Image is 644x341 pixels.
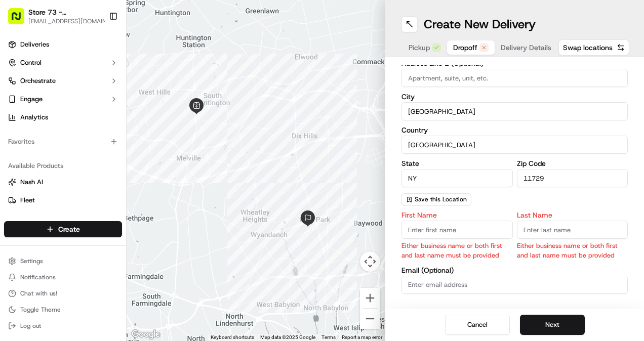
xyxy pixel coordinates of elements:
a: Fleet [8,196,118,205]
input: Enter zip code [517,169,628,187]
span: Analytics [20,113,48,122]
span: Toggle Theme [20,306,61,314]
span: Delivery Details [501,42,551,53]
button: Store 73 - [GEOGRAPHIC_DATA] ([GEOGRAPHIC_DATA]) (Just Salad) [28,7,103,17]
h1: Create New Delivery [424,16,536,32]
img: Google [129,328,163,341]
button: Toggle Theme [4,303,122,317]
label: State [401,160,513,167]
span: Deliveries [20,40,49,49]
button: Zoom out [360,309,380,329]
span: Control [20,58,42,67]
span: Engage [20,95,43,104]
button: Settings [4,254,122,268]
button: Log out [4,319,122,333]
span: Dropoff [453,42,477,53]
button: Map camera controls [360,251,380,272]
span: Fleet [20,196,35,205]
div: We're available if you need us! [34,106,128,114]
a: 💻API Documentation [82,142,167,160]
a: Analytics [4,109,122,125]
a: 📗Knowledge Base [6,142,82,160]
a: Terms (opens in new tab) [321,334,336,340]
button: Zoom in [360,288,380,308]
span: Nash AI [20,178,43,187]
button: Create [4,221,122,237]
button: Chat with us! [4,286,122,301]
button: Nash AI [4,174,122,190]
span: Settings [20,257,43,265]
label: Zip Code [517,160,628,167]
a: Report a map error [342,334,382,340]
div: Favorites [4,134,122,150]
a: Powered byPylon [71,170,123,179]
button: Control [4,55,122,71]
button: Orchestrate [4,73,122,89]
input: Enter country [401,136,628,154]
div: 💻 [86,147,94,155]
label: Country [401,126,628,134]
button: Next [520,315,585,335]
button: Keyboard shortcuts [211,334,254,341]
label: Email (Optional) [401,267,628,274]
span: Swap locations [563,42,613,53]
button: Start new chat [172,99,184,111]
div: Start new chat [34,96,166,106]
button: Notifications [4,270,122,284]
p: Either business name or both first and last name must be provided [517,241,628,260]
button: Save this Location [401,193,471,205]
p: Either business name or both first and last name must be provided [401,241,513,260]
div: 📗 [10,147,18,155]
button: Swap locations [558,39,629,56]
span: Map data ©2025 Google [260,334,315,340]
button: Cancel [445,315,510,335]
span: Notifications [20,273,56,281]
span: Create [58,224,80,234]
input: Enter email address [401,276,628,294]
div: Available Products [4,158,122,174]
input: Got a question? Start typing here... [26,65,182,75]
a: Nash AI [8,178,118,187]
span: Pylon [101,171,123,179]
button: Store 73 - [GEOGRAPHIC_DATA] ([GEOGRAPHIC_DATA]) (Just Salad)[EMAIL_ADDRESS][DOMAIN_NAME] [4,4,105,28]
input: Apartment, suite, unit, etc. [401,69,628,87]
a: Open this area in Google Maps (opens a new window) [129,328,163,341]
button: Fleet [4,192,122,208]
span: API Documentation [96,146,163,156]
img: Nash [10,10,30,30]
span: Chat with us! [20,289,57,297]
span: Log out [20,322,41,330]
button: [EMAIL_ADDRESS][DOMAIN_NAME] [28,17,114,25]
input: Enter state [401,169,513,187]
button: Engage [4,91,122,107]
label: City [401,93,628,100]
input: Enter city [401,102,628,120]
span: Orchestrate [20,76,56,86]
input: Enter first name [401,221,513,239]
label: Address Line 2 (Optional) [401,60,628,67]
span: Knowledge Base [20,146,77,156]
span: Pickup [409,42,430,53]
img: 1736555255976-a54dd68f-1ca7-489b-9aae-adbdc363a1c4 [10,96,28,114]
span: Save this Location [415,195,467,203]
label: Phone Number [401,300,628,307]
input: Enter last name [517,221,628,239]
p: Welcome 👋 [10,40,184,56]
label: Last Name [517,211,628,219]
label: First Name [401,211,513,219]
a: Deliveries [4,36,122,53]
